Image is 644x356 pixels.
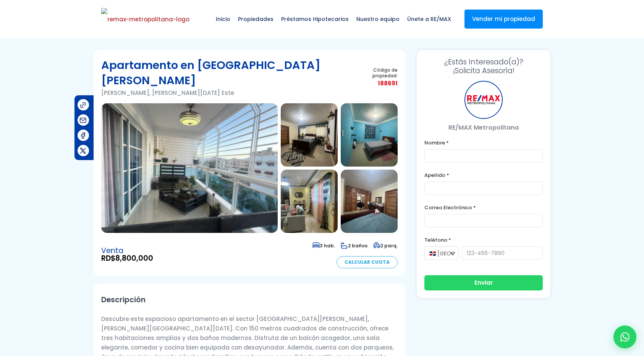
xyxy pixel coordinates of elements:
span: ¿Estás Interesado(a)? [424,58,543,66]
span: 188691 [356,79,398,88]
h2: Descripción [101,291,398,308]
img: Compartir [79,116,87,124]
span: Inicio [212,8,234,30]
label: Teléfono * [424,235,543,245]
h1: Apartamento en [GEOGRAPHIC_DATA][PERSON_NAME] [101,58,356,88]
button: Enviar [424,275,543,290]
a: Vender mi propiedad [464,10,543,29]
p: [PERSON_NAME], [PERSON_NAME][DATE] Este [101,88,356,98]
img: Apartamento en Isabelita I [341,170,398,233]
img: Apartamento en Isabelita I [341,103,398,167]
span: Préstamos Hipotecarios [277,8,353,30]
span: 2 parq. [373,242,398,249]
span: 2 baños [341,242,367,249]
img: Apartamento en Isabelita I [281,103,338,167]
span: 3 hab. [312,242,335,249]
span: Propiedades [234,8,277,30]
img: Apartamento en Isabelita I [101,103,278,233]
img: Compartir [79,147,87,155]
span: Código de propiedad: [356,67,398,79]
h3: ¡Solicita Asesoría! [424,58,543,75]
label: Apellido * [424,170,543,180]
span: Únete a RE/MAX [403,8,455,30]
input: 123-456-7890 [462,246,543,260]
img: Compartir [79,131,87,140]
div: RE/MAX Metropolitana [464,81,503,119]
span: Venta [101,247,153,255]
label: Correo Electrónico * [424,203,543,212]
p: RE/MAX Metropolitana [424,123,543,132]
span: Nuestro equipo [353,8,403,30]
span: 8,800,000 [115,253,153,263]
img: Compartir [79,101,87,109]
img: Apartamento en Isabelita I [281,170,338,233]
span: RD$ [101,255,153,262]
label: Nombre * [424,138,543,148]
a: Calcular Cuota [337,256,398,268]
